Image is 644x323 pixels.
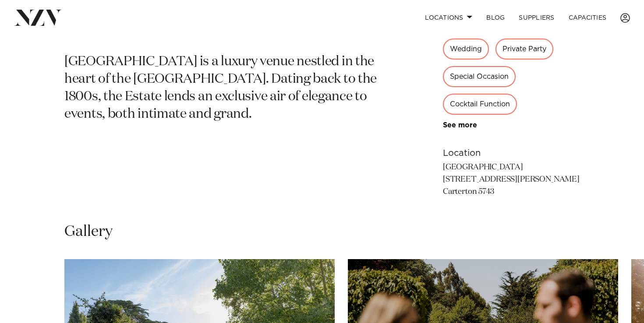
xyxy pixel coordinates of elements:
[443,147,580,160] h6: Location
[64,53,381,123] p: [GEOGRAPHIC_DATA] is a luxury venue nestled in the heart of the [GEOGRAPHIC_DATA]. Dating back to...
[562,8,614,27] a: Capacities
[418,8,479,27] a: Locations
[443,161,580,198] p: [GEOGRAPHIC_DATA] [STREET_ADDRESS][PERSON_NAME] Carterton 5743
[443,94,517,115] div: Cocktail Function
[495,39,553,60] div: Private Party
[443,39,489,60] div: Wedding
[443,66,516,87] div: Special Occasion
[512,8,561,27] a: SUPPLIERS
[64,222,113,242] h2: Gallery
[14,10,62,25] img: nzv-logo.png
[479,8,512,27] a: BLOG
